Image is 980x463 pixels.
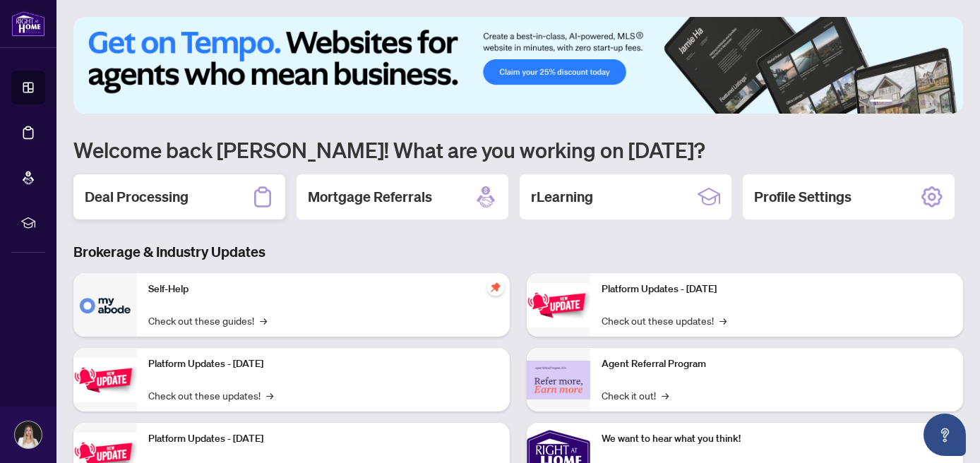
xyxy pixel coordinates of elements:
[15,421,42,448] img: Profile Icon
[73,358,137,402] img: Platform Updates - September 16, 2025
[602,356,952,372] p: Agent Referral Program
[870,100,892,105] button: 1
[85,187,189,207] h2: Deal Processing
[924,414,966,456] button: Open asap
[487,279,504,296] span: pushpin
[308,187,432,207] h2: Mortgage Referrals
[73,242,963,262] h3: Brokerage & Industry Updates
[602,387,669,403] a: Check it out!→
[73,17,963,114] img: Slide 0
[527,283,590,327] img: Platform Updates - June 23, 2025
[148,282,498,297] p: Self-Help
[662,387,669,403] span: →
[260,313,267,328] span: →
[602,431,952,447] p: We want to hear what you think!
[148,356,498,372] p: Platform Updates - [DATE]
[932,100,938,105] button: 5
[531,187,593,207] h2: rLearning
[148,313,267,328] a: Check out these guides!→
[602,282,952,297] p: Platform Updates - [DATE]
[602,313,727,328] a: Check out these updates!→
[898,100,904,105] button: 2
[719,313,727,328] span: →
[11,11,45,37] img: logo
[73,136,963,163] h1: Welcome back [PERSON_NAME]! What are you working on [DATE]?
[527,361,590,399] img: Agent Referral Program
[921,100,926,105] button: 4
[73,273,137,337] img: Self-Help
[148,387,273,403] a: Check out these updates!→
[909,100,915,105] button: 3
[943,100,949,105] button: 6
[148,431,498,447] p: Platform Updates - [DATE]
[266,387,273,403] span: →
[754,187,851,207] h2: Profile Settings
